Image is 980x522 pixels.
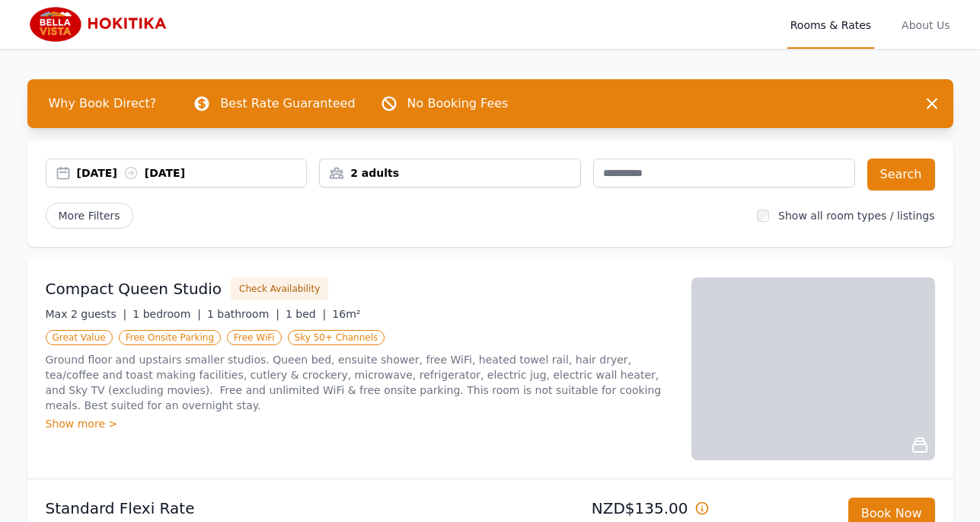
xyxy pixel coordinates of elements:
[220,94,355,113] p: Best Rate Guaranteed
[320,165,580,181] div: 2 adults
[867,159,935,191] button: Search
[332,308,360,320] span: 16m²
[37,88,169,119] span: Why Book Direct?
[46,352,673,413] p: Ground floor and upstairs smaller studios. Queen bed, ensuite shower, free WiFi, heated towel rai...
[496,498,710,519] p: NZD$135.00
[132,308,201,320] span: 1 bedroom |
[46,498,484,519] p: Standard Flexi Rate
[407,94,509,113] p: No Booking Fees
[46,203,133,229] span: More Filters
[207,308,279,320] span: 1 bathroom |
[227,330,282,345] span: Free WiFi
[46,416,673,431] div: Show more >
[77,165,307,181] div: [DATE] [DATE]
[119,330,221,345] span: Free Onsite Parking
[288,330,385,345] span: Sky 50+ Channels
[286,308,326,320] span: 1 bed |
[46,330,113,345] span: Great Value
[778,210,934,222] label: Show all room types / listings
[27,6,174,43] img: Bella Vista Hokitika
[46,308,127,320] span: Max 2 guests |
[231,277,328,300] button: Check Availability
[46,278,222,299] h3: Compact Queen Studio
